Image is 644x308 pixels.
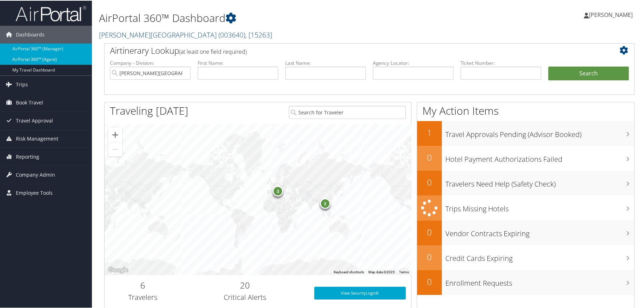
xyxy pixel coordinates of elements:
[417,120,634,145] a: 1Travel Approvals Pending (Advisor Booked)
[445,274,634,287] h3: Enrollment Requests
[417,275,442,287] h2: 0
[445,150,634,164] h3: Hotel Payment Authorizations Failed
[218,29,245,39] span: ( 003640 )
[16,25,45,43] span: Dashboards
[110,103,188,118] h1: Traveling [DATE]
[373,59,453,66] label: Agency Locator:
[187,292,304,302] h3: Critical Alerts
[198,59,278,66] label: First Name:
[245,29,272,39] span: , [ 15263 ]
[417,226,442,238] h2: 0
[106,265,130,274] img: Google
[16,75,28,93] span: Trips
[289,105,406,118] input: Search for Traveler
[16,147,39,165] span: Reporting
[584,4,640,25] a: [PERSON_NAME]
[16,129,58,147] span: Risk Management
[99,29,272,39] a: [PERSON_NAME][GEOGRAPHIC_DATA]
[417,176,442,188] h2: 0
[273,185,283,196] div: 3
[110,59,191,66] label: Company - Division:
[16,5,86,21] img: airportal-logo.png
[417,220,634,245] a: 0Vendor Contracts Expiring
[417,195,634,220] a: Trips Missing Hotels
[110,44,585,56] h2: Airtinerary Lookup
[417,170,634,195] a: 0Travelers Need Help (Safety Check)
[16,165,55,183] span: Company Admin
[417,269,634,294] a: 0Enrollment Requests
[285,59,366,66] label: Last Name:
[108,142,122,156] button: Zoom out
[16,183,53,201] span: Employee Tools
[16,93,43,111] span: Book Travel
[417,145,634,170] a: 0Hotel Payment Authorizations Failed
[368,269,395,273] span: Map data ©2025
[445,175,634,188] h3: Travelers Need Help (Safety Check)
[417,103,634,118] h1: My Action Items
[445,224,634,238] h3: Vendor Contracts Expiring
[548,66,629,80] button: Search
[187,279,304,291] h2: 20
[110,292,176,302] h3: Travelers
[314,286,406,299] a: View SecurityLogic®
[445,125,634,139] h3: Travel Approvals Pending (Advisor Booked)
[320,198,330,208] div: 3
[417,126,442,138] h2: 1
[334,269,364,274] button: Keyboard shortcuts
[110,279,176,291] h2: 6
[106,265,130,274] a: Open this area in Google Maps (opens a new window)
[16,111,53,129] span: Travel Approval
[445,249,634,263] h3: Credit Cards Expiring
[445,200,634,213] h3: Trips Missing Hotels
[399,269,409,273] a: Terms (opens in new tab)
[589,10,633,18] span: [PERSON_NAME]
[99,10,459,25] h1: AirPortal 360™ Dashboard
[108,127,122,141] button: Zoom in
[179,47,247,55] span: (at least one field required)
[461,59,541,66] label: Ticket Number:
[417,151,442,163] h2: 0
[417,245,634,269] a: 0Credit Cards Expiring
[417,250,442,262] h2: 0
